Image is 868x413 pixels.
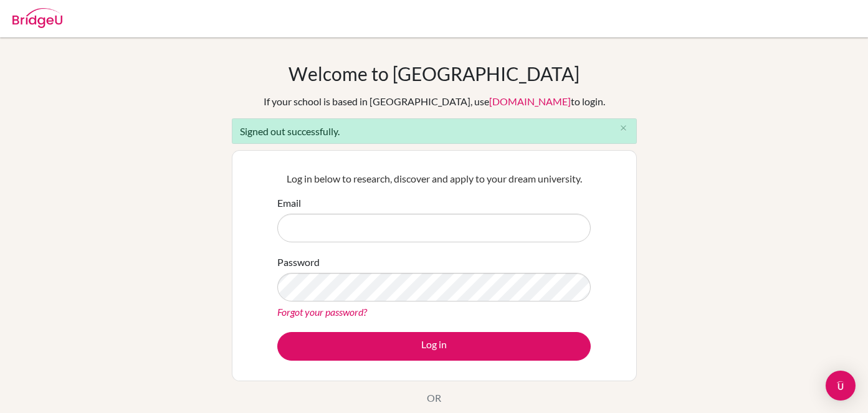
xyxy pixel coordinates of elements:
p: Log in below to research, discover and apply to your dream university. [277,171,591,186]
div: Signed out successfully. [232,118,637,144]
div: If your school is based in [GEOGRAPHIC_DATA], use to login. [264,94,605,109]
a: Forgot your password? [277,306,367,318]
button: Log in [277,332,591,361]
i: close [619,123,628,133]
label: Password [277,255,320,270]
img: Bridge-U [12,8,62,28]
div: Open Intercom Messenger [826,371,856,401]
button: Close [611,119,636,138]
p: OR [427,391,441,406]
label: Email [277,196,301,211]
h1: Welcome to [GEOGRAPHIC_DATA] [289,62,579,85]
a: [DOMAIN_NAME] [489,95,571,107]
